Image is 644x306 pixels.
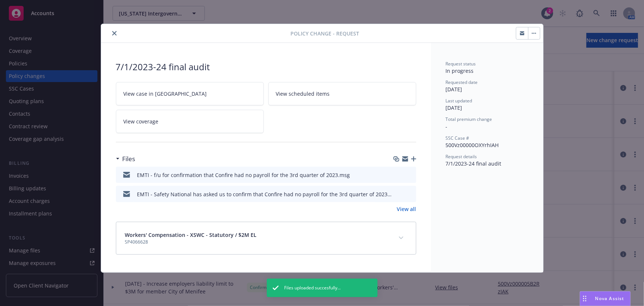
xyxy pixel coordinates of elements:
[580,291,631,306] button: Nova Assist
[395,232,407,244] button: expand content
[291,30,359,37] span: Policy change - Request
[285,285,341,291] span: Files uploaded succesfully...
[395,171,401,179] button: download file
[137,171,350,179] div: EMTI - f/u for confirmation that Confire had no payroll for the 3rd quarter of 2023.msg
[137,190,392,198] div: EMTI - Safety National has asked us to confirm that Confire had no payroll for the 3rd quarter of...
[446,98,472,104] span: Last updated
[116,61,416,73] div: 7/1/2023-24 final audit
[124,118,159,125] span: View coverage
[123,154,135,164] h3: Files
[268,82,416,105] a: View scheduled items
[446,123,448,130] span: -
[446,116,492,122] span: Total premium change
[580,292,589,306] div: Drag to move
[116,82,264,105] a: View case in [GEOGRAPHIC_DATA]
[446,79,478,85] span: Requested date
[446,135,469,141] span: SSC Case #
[446,153,477,160] span: Request details
[595,295,624,302] span: Nova Assist
[116,110,264,133] a: View coverage
[446,160,502,167] span: 7/1/2023-24 final audit
[124,90,207,98] span: View case in [GEOGRAPHIC_DATA]
[116,154,135,164] div: Files
[116,222,416,254] div: Workers' Compensation - XSWC - Statutory / $2M ELSP4066628expand content
[125,239,257,245] span: SP4066628
[407,190,413,198] button: preview file
[407,171,413,179] button: preview file
[397,205,416,213] a: View all
[395,190,401,198] button: download file
[446,61,476,67] span: Request status
[110,29,119,38] button: close
[125,231,257,239] span: Workers' Compensation - XSWC - Statutory / $2M EL
[446,86,462,93] span: [DATE]
[446,104,462,111] span: [DATE]
[446,67,474,74] span: In progress
[446,142,499,149] span: 500Vz00000OXYrhIAH
[276,90,330,98] span: View scheduled items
